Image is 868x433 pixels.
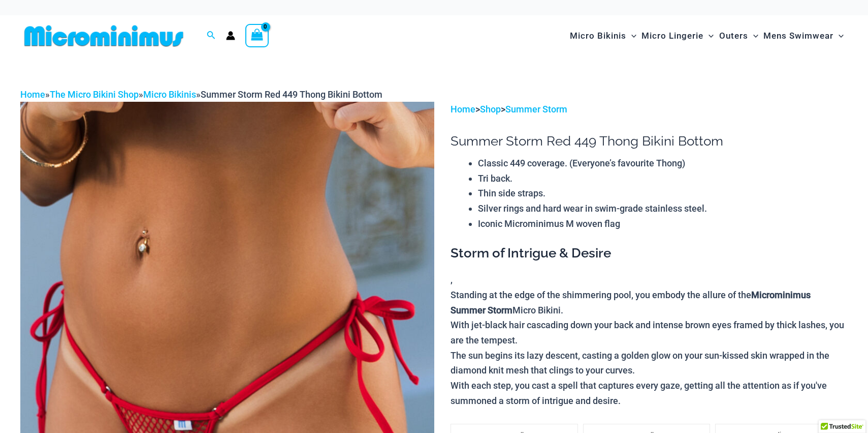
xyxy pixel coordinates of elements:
span: Mens Swimwear [763,23,833,49]
li: Thin side straps. [478,186,848,201]
li: Iconic Microminimus M woven flag [478,216,848,232]
span: Menu Toggle [626,23,636,49]
img: MM SHOP LOGO FLAT [20,24,187,47]
nav: Site Navigation [566,19,848,53]
a: Summer Storm [505,104,567,114]
a: Mens SwimwearMenu ToggleMenu Toggle [761,20,846,51]
p: Standing at the edge of the shimmering pool, you embody the allure of the Micro Bikini. With jet-... [451,287,848,409]
span: Menu Toggle [833,23,844,49]
p: > > [451,102,848,117]
li: Silver rings and hard wear in swim-grade stainless steel. [478,201,848,216]
span: Summer Storm Red 449 Thong Bikini Bottom [201,89,382,100]
a: Home [451,104,475,114]
h3: Storm of Intrigue & Desire [451,245,848,262]
a: OutersMenu ToggleMenu Toggle [717,20,761,51]
a: Home [20,89,45,100]
a: The Micro Bikini Shop [50,89,139,100]
a: Micro LingerieMenu ToggleMenu Toggle [639,20,716,51]
span: » » » [20,89,382,100]
h1: Summer Storm Red 449 Thong Bikini Bottom [451,133,848,149]
b: Microminimus Summer Storm [451,290,811,315]
a: Account icon link [226,31,235,40]
span: Outers [719,23,748,49]
a: Micro Bikinis [143,89,196,100]
span: Menu Toggle [748,23,758,49]
a: View Shopping Cart, empty [245,24,269,47]
a: Search icon link [207,30,216,42]
div: , [451,245,848,408]
a: Micro BikinisMenu ToggleMenu Toggle [567,20,639,51]
li: Classic 449 coverage. (Everyone’s favourite Thong) [478,156,848,171]
span: Micro Bikinis [570,23,626,49]
span: Micro Lingerie [641,23,703,49]
li: Tri back. [478,171,848,186]
a: Shop [480,104,501,114]
span: Menu Toggle [703,23,714,49]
